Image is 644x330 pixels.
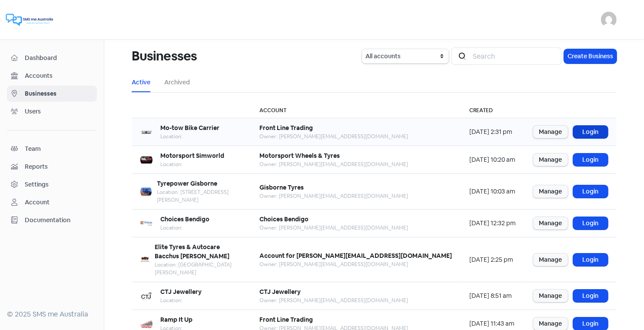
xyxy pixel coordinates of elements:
[25,107,93,116] span: Users
[155,243,229,260] b: Elite Tyres & Autocare Bacchus [PERSON_NAME]
[573,253,608,266] a: Login
[469,155,516,164] div: [DATE] 10:20 am
[140,290,153,302] img: 7be11b49-75b7-437a-b653-4ef32f684f53-250x250.png
[157,180,217,187] b: Tyrepower Gisborne
[25,162,93,171] span: Reports
[160,215,209,223] b: Choices Bendigo
[573,290,608,302] a: Login
[259,224,408,232] div: Owner: [PERSON_NAME][EMAIL_ADDRESS][DOMAIN_NAME]
[25,89,93,98] span: Businesses
[7,194,97,210] a: Account
[140,318,153,330] img: 35f4c1ad-4f2e-48ad-ab30-5155fdf70f3d-250x250.png
[259,192,408,200] div: Owner: [PERSON_NAME][EMAIL_ADDRESS][DOMAIN_NAME]
[469,187,516,196] div: [DATE] 10:03 am
[160,160,224,168] div: Location:
[533,153,568,166] a: Manage
[573,153,608,166] a: Login
[132,42,197,70] h1: Businesses
[157,188,242,204] div: Location: [STREET_ADDRESS][PERSON_NAME]
[7,309,97,320] div: © 2025 SMS me Australia
[469,127,516,137] div: [DATE] 2:31 pm
[533,317,568,330] a: Manage
[259,260,452,268] div: Owner: [PERSON_NAME][EMAIL_ADDRESS][DOMAIN_NAME]
[160,152,224,160] b: Motorsport Simworld
[259,252,452,260] b: Account for [PERSON_NAME][EMAIL_ADDRESS][DOMAIN_NAME]
[533,290,568,302] a: Manage
[468,47,561,65] input: Search
[573,217,608,230] a: Login
[132,78,150,87] a: Active
[140,126,153,138] img: fe3a614c-30e4-438f-9f59-e4c543db84eb-250x250.png
[25,53,93,63] span: Dashboard
[573,126,608,138] a: Login
[7,141,97,157] a: Team
[533,126,568,138] a: Manage
[160,316,193,323] b: Ramp It Up
[7,177,97,193] a: Settings
[164,78,190,87] a: Archived
[601,12,617,27] img: User
[573,185,608,198] a: Login
[25,144,93,153] span: Team
[160,133,219,140] div: Location:
[469,291,516,300] div: [DATE] 8:51 am
[25,180,49,189] div: Settings
[160,124,219,132] b: Mo-tow Bike Carrier
[259,124,313,132] b: Front Line Trading
[259,316,313,323] b: Front Line Trading
[533,253,568,266] a: Manage
[573,317,608,330] a: Login
[259,133,408,140] div: Owner: [PERSON_NAME][EMAIL_ADDRESS][DOMAIN_NAME]
[259,297,408,304] div: Owner: [PERSON_NAME][EMAIL_ADDRESS][DOMAIN_NAME]
[259,160,408,168] div: Owner: [PERSON_NAME][EMAIL_ADDRESS][DOMAIN_NAME]
[7,68,97,84] a: Accounts
[469,255,516,264] div: [DATE] 2:25 pm
[25,198,50,207] div: Account
[140,253,149,266] img: 66d538de-5a83-4c3b-bc95-2d621ac501ae-250x250.png
[155,261,242,277] div: Location: [GEOGRAPHIC_DATA][PERSON_NAME]
[25,216,93,225] span: Documentation
[251,103,461,118] th: Account
[140,217,153,230] img: 0e827074-2277-4e51-9f29-4863781f49ff-250x250.png
[160,224,209,232] div: Location:
[259,183,304,191] b: Gisborne Tyres
[7,159,97,175] a: Reports
[7,212,97,228] a: Documentation
[469,319,516,328] div: [DATE] 11:43 am
[259,215,309,223] b: Choices Bendigo
[259,152,340,160] b: Motorsport Wheels & Tyres
[140,186,152,198] img: c0bdde3a-5c04-4e51-87e4-5bbdd84d0774-250x250.png
[25,71,93,80] span: Accounts
[160,288,202,296] b: CTJ Jewellery
[469,219,516,228] div: [DATE] 12:32 pm
[160,297,202,304] div: Location:
[461,103,524,118] th: Created
[7,50,97,66] a: Dashboard
[259,288,301,296] b: CTJ Jewellery
[7,103,97,120] a: Users
[533,217,568,230] a: Manage
[140,154,153,166] img: f04f9500-df2d-4bc6-9216-70fe99c8ada6-250x250.png
[533,185,568,198] a: Manage
[7,86,97,102] a: Businesses
[564,49,617,63] button: Create Business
